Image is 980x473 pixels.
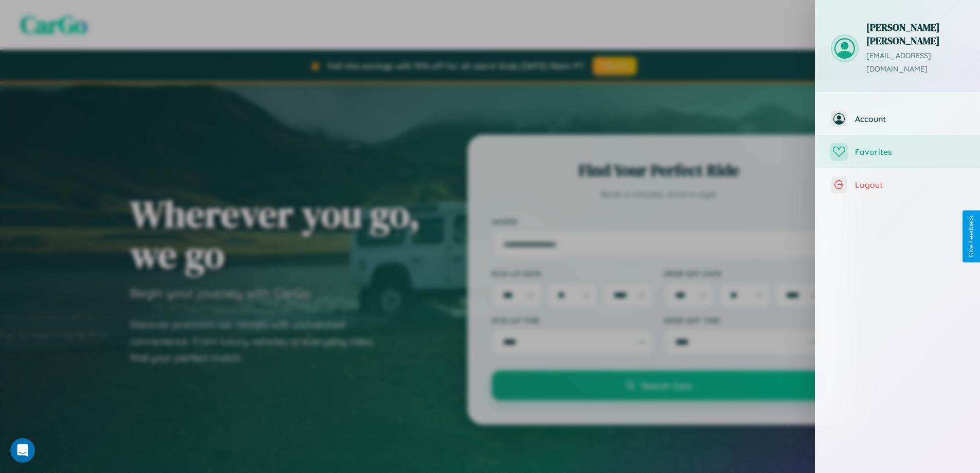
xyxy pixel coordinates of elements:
[855,114,965,124] span: Account
[815,102,980,135] button: Account
[10,438,35,463] iframe: Intercom live chat
[866,21,965,47] h3: [PERSON_NAME] [PERSON_NAME]
[815,135,980,168] button: Favorites
[866,49,965,76] p: [EMAIL_ADDRESS][DOMAIN_NAME]
[855,180,965,190] span: Logout
[855,147,965,157] span: Favorites
[968,216,975,257] div: Give Feedback
[815,168,980,201] button: Logout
